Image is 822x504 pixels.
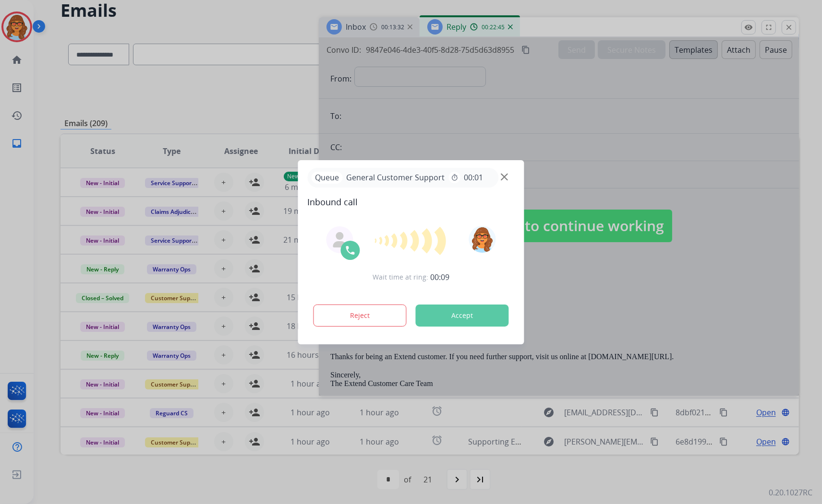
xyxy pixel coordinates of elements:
[373,272,428,282] span: Wait time at ring:
[469,226,496,253] img: avatar
[451,174,459,181] mat-icon: timer
[308,195,515,209] span: Inbound call
[343,172,449,183] span: General Customer Support
[464,172,484,183] span: 00:01
[501,173,508,180] img: close-button
[416,305,509,327] button: Accept
[430,271,449,283] span: 00:09
[312,172,343,184] p: Queue
[769,487,812,498] p: 0.20.1027RC
[332,232,348,247] img: agent-avatar
[314,305,407,327] button: Reject
[345,245,356,256] img: call-icon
